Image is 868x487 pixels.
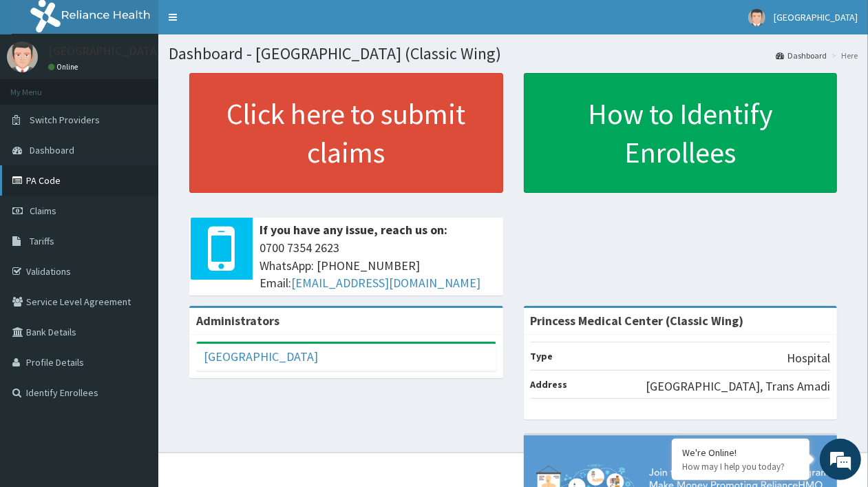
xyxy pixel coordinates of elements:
[7,41,38,72] img: User Image
[524,73,838,193] a: How to Identify Enrollees
[169,45,858,63] h1: Dashboard - [GEOGRAPHIC_DATA] (Classic Wing)
[646,377,830,395] p: [GEOGRAPHIC_DATA], Trans Amadi
[189,73,503,193] a: Click here to submit claims
[30,144,74,156] span: Dashboard
[196,313,279,329] b: Administrators
[828,50,858,61] li: Here
[531,313,744,329] strong: Princess Medical Center (Classic Wing)
[48,62,81,72] a: Online
[682,446,799,459] div: We're Online!
[30,205,56,217] span: Claims
[531,350,553,362] b: Type
[291,275,480,291] a: [EMAIL_ADDRESS][DOMAIN_NAME]
[260,222,447,238] b: If you have any issue, reach us on:
[774,11,858,23] span: [GEOGRAPHIC_DATA]
[48,45,162,57] p: [GEOGRAPHIC_DATA]
[30,114,100,126] span: Switch Providers
[748,9,765,26] img: User Image
[204,349,318,364] a: [GEOGRAPHIC_DATA]
[30,235,54,247] span: Tariffs
[531,378,568,391] b: Address
[776,50,827,61] a: Dashboard
[260,239,496,292] span: 0700 7354 2623 WhatsApp: [PHONE_NUMBER] Email:
[682,461,799,473] p: How may I help you today?
[787,349,830,367] p: Hospital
